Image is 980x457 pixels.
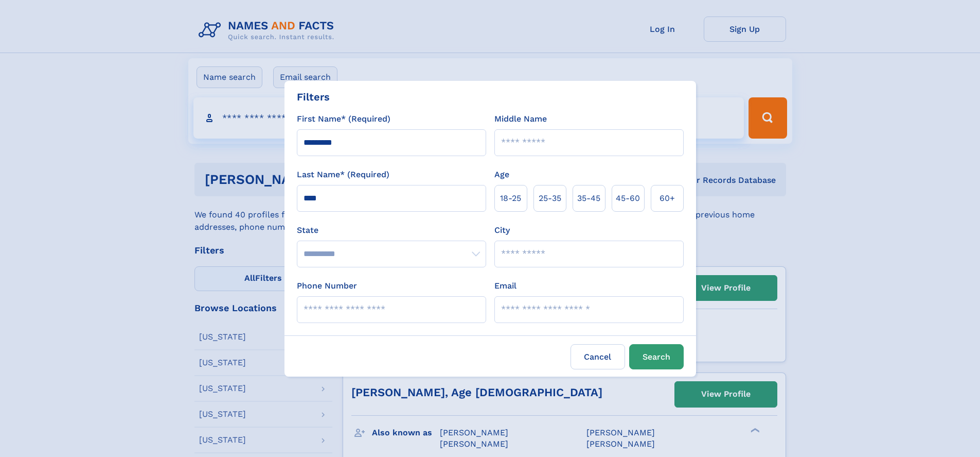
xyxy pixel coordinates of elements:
[500,192,521,205] span: 18‑25
[297,224,486,236] label: State
[297,168,389,181] label: Last Name* (Required)
[616,192,640,205] span: 45‑60
[494,280,516,292] label: Email
[297,89,330,105] div: Filters
[577,192,600,205] span: 35‑45
[494,168,509,181] label: Age
[297,113,390,125] label: First Name* (Required)
[297,280,357,292] label: Phone Number
[571,344,625,369] label: Cancel
[494,113,547,125] label: Middle Name
[629,344,684,369] button: Search
[494,224,510,236] label: City
[660,192,675,205] span: 60+
[539,192,561,205] span: 25‑35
